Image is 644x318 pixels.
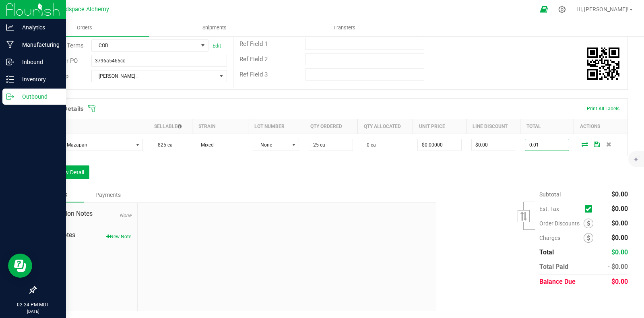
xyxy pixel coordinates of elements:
[6,23,14,31] inline-svg: Analytics
[539,220,584,227] span: Order Discounts
[418,139,461,151] input: 0
[585,204,596,215] span: Calculate excise tax
[574,119,627,134] th: Actions
[557,6,567,13] div: Manage settings
[587,47,619,80] img: Scan me!
[6,58,14,66] inline-svg: Inbound
[239,56,268,63] span: Ref Field 2
[607,263,628,271] span: - $0.00
[197,142,214,148] span: Mixed
[525,139,568,151] input: 0
[539,191,561,198] span: Subtotal
[611,234,628,242] span: $0.00
[149,19,279,36] a: Shipments
[253,139,289,151] span: None
[279,19,409,36] a: Transfers
[322,24,366,31] span: Transfers
[603,142,615,147] span: Delete Order Detail
[358,119,413,134] th: Qty Allocated
[36,119,148,134] th: Item
[304,119,357,134] th: Qty Ordered
[55,6,109,13] span: Headspace Alchemy
[14,23,62,32] p: Analytics
[539,248,554,256] span: Total
[84,188,132,202] div: Payments
[41,139,133,151] span: Tokees - Mazapan
[6,93,14,101] inline-svg: Outbound
[66,24,103,31] span: Orders
[611,205,628,213] span: $0.00
[14,92,62,101] p: Outbound
[539,278,576,285] span: Balance Due
[19,19,149,36] a: Orders
[239,71,268,78] span: Ref Field 3
[472,139,515,151] input: 0
[8,254,32,278] iframe: Resource center
[92,70,217,82] span: [PERSON_NAME] .
[539,235,584,241] span: Charges
[213,43,221,49] a: Edit
[611,278,628,285] span: $0.00
[413,119,466,134] th: Unit Price
[148,119,192,134] th: Sellable
[42,230,131,240] span: Order Notes
[248,119,304,134] th: Lot Number
[363,142,376,148] span: 0 ea
[587,47,619,80] qrcode: 00000882
[591,142,603,147] span: Save Order Detail
[539,206,582,212] span: Est. Tax
[466,119,520,134] th: Line Discount
[153,142,173,148] span: -825 ea
[576,6,629,12] span: Hi, [PERSON_NAME]!
[6,41,14,49] inline-svg: Manufacturing
[520,119,574,134] th: Total
[41,139,143,151] span: NO DATA FOUND
[106,233,131,240] button: New Note
[611,190,628,198] span: $0.00
[192,24,237,31] span: Shipments
[192,119,248,134] th: Strain
[92,40,198,51] span: COD
[120,213,131,218] span: None
[611,248,628,256] span: $0.00
[14,40,62,50] p: Manufacturing
[4,301,62,308] p: 02:24 PM MDT
[611,219,628,227] span: $0.00
[539,263,568,271] span: Total Paid
[535,2,553,17] span: Open Ecommerce Menu
[309,139,352,151] input: 0
[14,74,62,84] p: Inventory
[4,308,62,314] p: [DATE]
[6,75,14,83] inline-svg: Inventory
[239,40,268,47] span: Ref Field 1
[42,209,131,219] span: Destination Notes
[14,57,62,67] p: Inbound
